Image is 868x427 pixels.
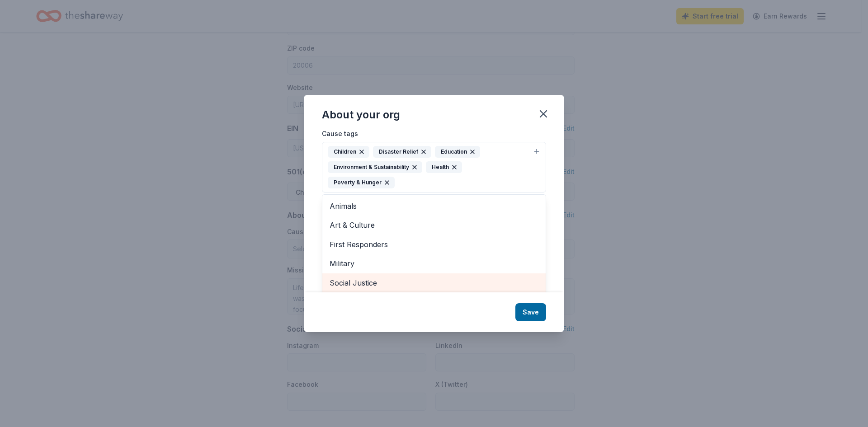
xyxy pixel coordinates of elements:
button: ChildrenDisaster ReliefEducationEnvironment & SustainabilityHealthPoverty & Hunger [322,142,546,192]
div: ChildrenDisaster ReliefEducationEnvironment & SustainabilityHealthPoverty & Hunger [322,194,546,303]
div: Disaster Relief [373,146,431,158]
span: Animals [330,200,538,212]
div: Health [426,161,462,173]
span: First Responders [330,239,538,250]
span: Military [330,258,538,269]
span: Social Justice [330,277,538,289]
div: Poverty & Hunger [328,177,395,188]
div: Children [328,146,369,158]
span: Art & Culture [330,219,538,231]
div: Education [435,146,480,158]
div: Environment & Sustainability [328,161,422,173]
